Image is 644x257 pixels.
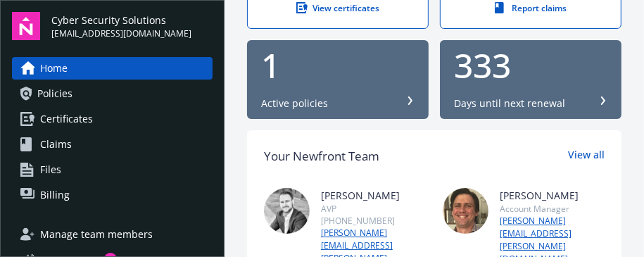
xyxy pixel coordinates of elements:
[12,82,213,105] a: Policies
[12,158,213,181] a: Files
[321,188,426,203] div: [PERSON_NAME]
[469,2,593,14] div: Report claims
[40,57,68,80] span: Home
[261,49,415,82] div: 1
[500,203,605,215] div: Account Manager
[40,108,93,130] span: Certificates
[454,49,607,82] div: 333
[276,2,400,14] div: View certificates
[454,96,565,111] div: Days until next renewal
[51,27,191,40] span: [EMAIL_ADDRESS][DOMAIN_NAME]
[37,82,72,105] span: Policies
[12,57,213,80] a: Home
[40,184,70,206] span: Billing
[12,223,213,246] a: Manage team members
[12,184,213,206] a: Billing
[40,158,61,181] span: Files
[500,188,605,203] div: [PERSON_NAME]
[264,188,310,234] img: photo
[12,12,40,40] img: navigator-logo.svg
[12,133,213,156] a: Claims
[51,12,213,40] button: Cyber Security Solutions[EMAIL_ADDRESS][DOMAIN_NAME]
[12,108,213,130] a: Certificates
[40,223,153,246] span: Manage team members
[440,40,621,119] button: 333Days until next renewal
[51,13,191,27] span: Cyber Security Solutions
[443,188,488,234] img: photo
[568,147,605,165] a: View all
[264,147,379,165] div: Your Newfront Team
[247,40,429,119] button: 1Active policies
[40,133,72,156] span: Claims
[261,96,328,111] div: Active policies
[321,215,426,227] div: [PHONE_NUMBER]
[321,203,426,215] div: AVP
